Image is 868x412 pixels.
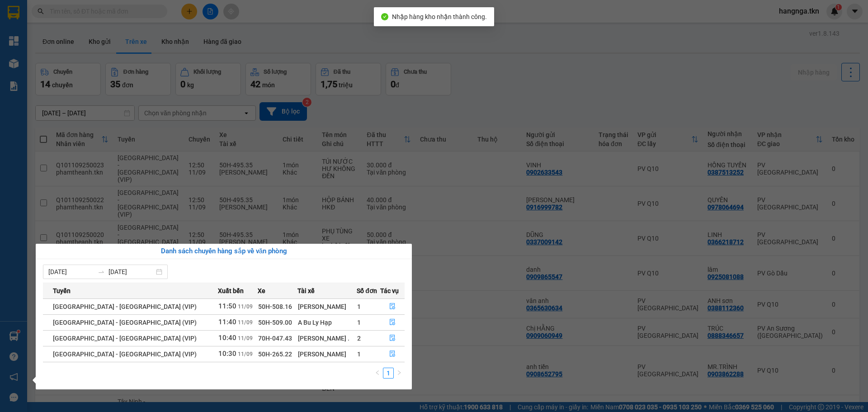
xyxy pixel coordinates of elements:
span: 10:30 [218,350,236,358]
span: file-done [389,319,396,326]
span: 10:40 [218,334,236,342]
span: 11:40 [218,318,236,326]
a: 1 [383,368,393,378]
li: Next Page [394,368,405,379]
span: [GEOGRAPHIC_DATA] - [GEOGRAPHIC_DATA] (VIP) [53,350,197,358]
span: swap-right [98,268,105,275]
span: 2 [357,335,361,342]
span: 1 [357,303,361,310]
span: to [98,268,105,275]
span: [GEOGRAPHIC_DATA] - [GEOGRAPHIC_DATA] (VIP) [53,303,197,310]
button: file-done [381,299,404,314]
span: 1 [357,350,361,358]
li: Previous Page [372,368,383,379]
span: Nhập hàng kho nhận thành công. [392,13,487,20]
span: file-done [389,303,396,310]
button: right [394,368,405,379]
span: Tác vụ [380,286,399,296]
button: file-done [381,331,404,346]
button: file-done [381,315,404,330]
div: A Bu Ly Hạp [298,317,357,327]
button: file-done [381,347,404,361]
div: [PERSON_NAME] [298,302,357,312]
span: file-done [389,350,396,358]
div: [PERSON_NAME] . [298,333,357,343]
span: 11:50 [218,302,236,310]
span: Xuất bến [218,286,244,296]
button: left [372,368,383,379]
span: [GEOGRAPHIC_DATA] - [GEOGRAPHIC_DATA] (VIP) [53,319,197,326]
div: [PERSON_NAME] [298,349,357,359]
li: 1 [383,368,394,379]
span: 11/09 [238,351,253,357]
span: 11/09 [238,335,253,341]
div: Danh sách chuyến hàng sắp về văn phòng [43,246,405,257]
span: 1 [357,319,361,326]
span: 50H-509.00 [258,319,292,326]
span: file-done [389,335,396,342]
span: 50H-265.22 [258,350,292,358]
span: right [396,370,402,375]
input: Từ ngày [48,267,94,277]
span: 11/09 [238,303,253,310]
span: 11/09 [238,319,253,326]
span: Số đơn [357,286,377,296]
span: check-circle [381,13,388,20]
span: [GEOGRAPHIC_DATA] - [GEOGRAPHIC_DATA] (VIP) [53,335,197,342]
span: Xe [258,286,265,296]
span: Tuyến [53,286,71,296]
span: Tài xế [297,286,315,296]
span: 50H-508.16 [258,303,292,310]
span: left [375,370,380,375]
span: 70H-047.43 [258,335,292,342]
input: Đến ngày [108,267,154,277]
